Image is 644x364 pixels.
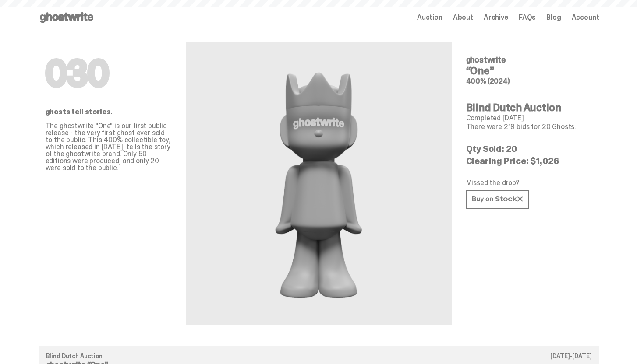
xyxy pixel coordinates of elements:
[417,14,442,21] a: Auction
[453,14,473,21] a: About
[484,14,508,21] a: Archive
[546,14,561,21] a: Blog
[466,55,506,65] span: ghostwrite
[46,56,172,91] h1: 030
[46,122,172,171] p: The ghostwrite "One" is our first public release - the very first ghost ever sold to the public. ...
[466,179,592,186] p: Missed the drop?
[466,77,510,86] span: 400% (2024)
[466,144,592,153] p: Qty Sold: 20
[550,353,591,359] p: [DATE]-[DATE]
[251,63,386,304] img: ghostwrite&ldquo;One&rdquo;
[466,157,592,165] p: Clearing Price: $1,026
[466,66,592,76] h4: “One”
[46,108,172,115] p: ghosts tell stories.
[519,14,536,21] a: FAQs
[572,14,599,21] a: Account
[46,353,592,359] p: Blind Dutch Auction
[466,123,592,130] p: There were 219 bids for 20 Ghosts.
[466,115,592,122] p: Completed [DATE]
[466,102,592,113] h4: Blind Dutch Auction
